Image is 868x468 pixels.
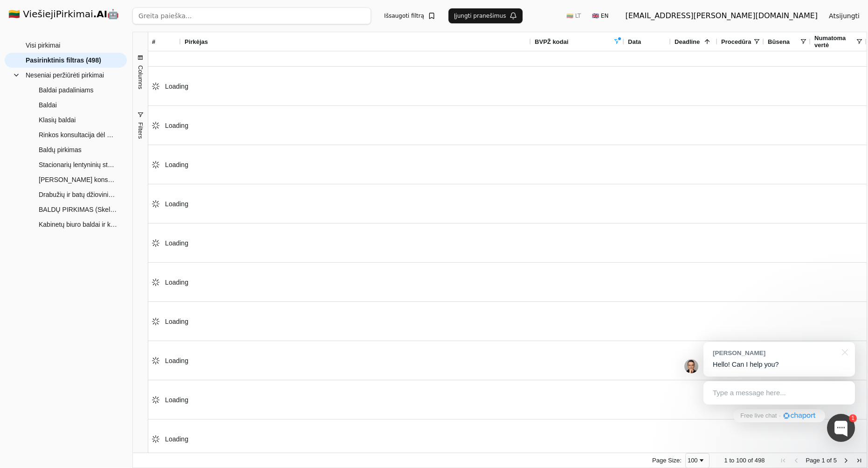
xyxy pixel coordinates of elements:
p: Hello! Can I help you? [713,360,846,370]
span: Stacionarių lentyninių stelažų įranga su montavimu [39,158,117,172]
span: Loading [165,435,188,443]
span: 498 [755,457,765,464]
span: to [729,457,734,464]
span: Būsena [768,38,790,45]
div: Previous Page [792,457,800,464]
span: Loading [165,396,188,404]
span: Loading [165,318,188,325]
button: 🇬🇧 EN [586,8,614,23]
span: of [827,457,832,464]
span: Loading [165,357,188,364]
span: Rinkos konsultacija dėl Mozūriškių dvaro kėdžių ir minkštųjų baldų pirkimo [39,128,117,142]
span: 5 [834,457,837,464]
span: BVPŽ kodai [535,38,568,45]
span: Baldų pirkimas [39,143,82,157]
span: Numatoma vertė [814,35,855,49]
span: Drabužių ir batų džiovinimo spintos [39,188,117,202]
span: Pirkėjas [185,38,208,45]
div: Page Size: [652,457,682,464]
span: BALDŲ PIRKIMAS (Skelbiama apklausa) [39,203,117,217]
div: 100 [688,457,698,464]
input: Greita paieška... [132,7,371,24]
span: Loading [165,83,188,90]
span: Klasių baldai [39,113,76,127]
span: Loading [165,161,188,168]
span: 1 [724,457,728,464]
div: Page Size [685,453,710,468]
span: Filters [137,122,144,139]
strong: .AI [93,8,108,20]
div: [PERSON_NAME] [713,349,836,357]
span: # [152,38,155,45]
div: Next Page [842,457,850,464]
span: 100 [736,457,746,464]
span: Baldai padaliniams [39,83,94,97]
span: Pasirinktinis filtras (498) [26,53,101,67]
button: Atsijungti [821,7,867,24]
div: 1 [849,414,857,422]
span: Deadline [675,38,700,45]
img: Jonas [684,359,698,373]
span: Columns [137,65,144,89]
a: Free live chat· [733,409,825,422]
span: Kabinetų biuro baldai ir kėdės (atviras konkursas) [39,217,117,231]
div: Type a message here... [703,381,855,405]
div: Last Page [855,457,863,464]
div: First Page [779,457,787,464]
span: Loading [165,279,188,286]
span: Baldai [39,98,57,112]
button: Išsaugoti filtrą [379,8,441,23]
span: Neseniai peržiūrėti pirkimai [26,68,104,82]
span: Data [628,38,641,45]
span: Free live chat [740,412,777,420]
span: of [748,457,753,464]
span: [PERSON_NAME] konsultacija dėl baldų pirkimo [39,173,117,187]
span: Loading [165,200,188,208]
span: Page [806,457,820,464]
span: Loading [165,122,188,129]
span: Visi pirkimai [26,38,60,52]
div: · [779,412,781,420]
div: [EMAIL_ADDRESS][PERSON_NAME][DOMAIN_NAME] [625,10,818,21]
span: 1 [821,457,825,464]
button: Įjungti pranešimus [448,8,523,23]
span: Loading [165,239,188,247]
span: Procedūra [721,38,751,45]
